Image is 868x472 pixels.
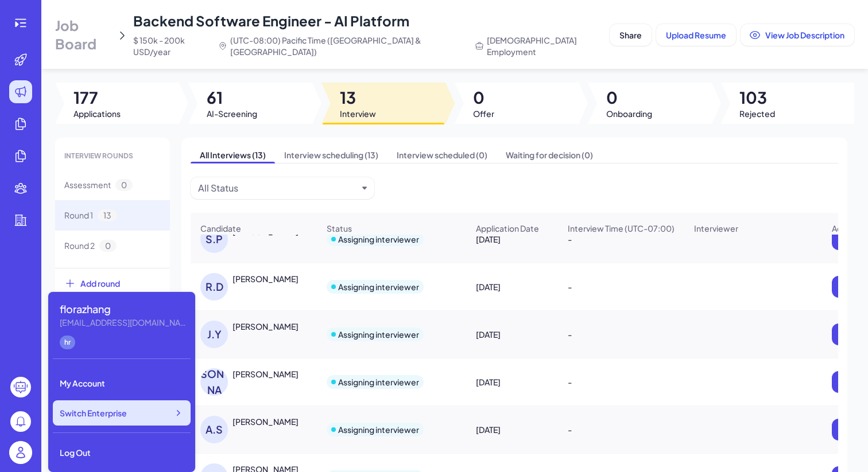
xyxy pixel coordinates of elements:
[340,108,376,119] span: Interview
[606,108,652,119] span: Onboarding
[473,87,494,108] span: 0
[80,278,120,289] span: Add round
[232,416,299,427] div: Alireza Seddighi
[694,223,738,234] span: Interviewer
[619,30,642,40] span: Share
[338,281,419,292] div: Assigning interviewer
[232,368,299,380] div: LOKESH JAIN
[232,321,299,332] div: Jiqi Yang
[497,147,602,163] span: Waiting for decision (0)
[53,370,191,396] div: My Account
[666,30,726,40] span: Upload Resume
[473,108,494,119] span: Offer
[559,318,684,350] div: -
[207,87,257,108] span: 61
[99,240,117,252] span: 0
[207,108,257,119] span: AI-Screening
[230,34,466,57] span: (UTC-08:00) Pacific Time ([GEOGRAPHIC_DATA] & [GEOGRAPHIC_DATA])
[467,414,557,446] div: [DATE]
[467,318,557,350] div: [DATE]
[115,179,133,191] span: 0
[568,223,675,234] span: Interview Time (UTC-07:00)
[275,147,387,163] span: Interview scheduling (13)
[200,416,228,443] div: A.S
[559,223,684,255] div: -
[476,223,539,234] span: Application Date
[73,108,121,119] span: Applications
[198,181,238,195] div: All Status
[327,223,352,234] span: Status
[559,366,684,398] div: -
[200,225,228,253] div: S.P
[191,147,275,163] span: All Interviews (13)
[387,147,497,163] span: Interview scheduled (0)
[98,209,117,221] span: 13
[60,301,186,317] div: florazhang
[741,24,854,46] button: View Job Description
[55,142,170,170] div: INTERVIEW ROUNDS
[133,34,210,57] span: $ 150k - 200k USD/year
[9,441,32,464] img: user_logo.png
[200,368,228,396] div: [PERSON_NAME]
[606,87,652,108] span: 0
[487,34,605,57] span: [DEMOGRAPHIC_DATA] Employment
[200,273,228,301] div: R.D
[467,271,557,303] div: [DATE]
[64,240,95,252] span: Round 2
[739,108,775,119] span: Rejected
[198,181,358,195] button: All Status
[55,16,112,53] span: Job Board
[765,30,844,40] span: View Job Description
[60,407,127,419] span: Switch Enterprise
[60,317,186,329] div: florazhang@joinbrix.com
[232,273,299,284] div: RAHUL DHIMAN
[739,87,775,108] span: 103
[53,440,191,465] div: Log Out
[73,87,121,108] span: 177
[64,209,93,221] span: Round 1
[338,233,419,245] div: Assigning interviewer
[610,24,652,46] button: Share
[133,12,409,29] span: Backend Software Engineer - AI Platform
[656,24,736,46] button: Upload Resume
[832,223,857,234] span: Action
[64,179,111,191] span: Assessment
[340,87,376,108] span: 13
[559,414,684,446] div: -
[60,336,75,349] div: hr
[338,424,419,435] div: Assigning interviewer
[338,376,419,388] div: Assigning interviewer
[467,223,557,255] div: [DATE]
[55,268,170,298] button: Add round
[200,223,241,234] span: Candidate
[338,329,419,340] div: Assigning interviewer
[467,366,557,398] div: [DATE]
[559,271,684,303] div: -
[200,321,228,348] div: J.Y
